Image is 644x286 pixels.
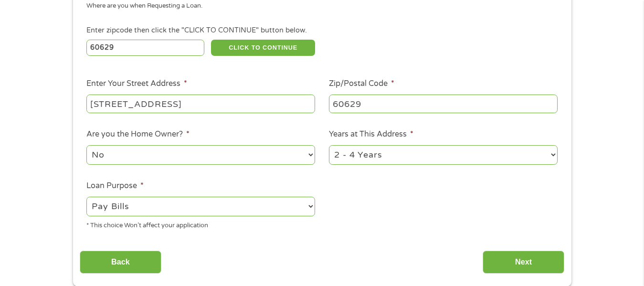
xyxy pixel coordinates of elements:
label: Years at This Address [329,129,413,139]
div: Where are you when Requesting a Loan. [86,1,550,11]
div: * This choice Won’t affect your application [86,218,315,231]
label: Are you the Home Owner? [86,129,190,139]
label: Loan Purpose [86,181,144,191]
div: Enter zipcode then click the "CLICK TO CONTINUE" button below. [86,25,557,36]
label: Zip/Postal Code [329,79,394,89]
label: Enter Your Street Address [86,79,187,89]
input: Back [80,251,161,274]
input: Enter Zipcode (e.g 01510) [86,40,204,56]
input: Next [483,251,564,274]
button: CLICK TO CONTINUE [211,40,315,56]
input: 1 Main Street [86,95,315,113]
